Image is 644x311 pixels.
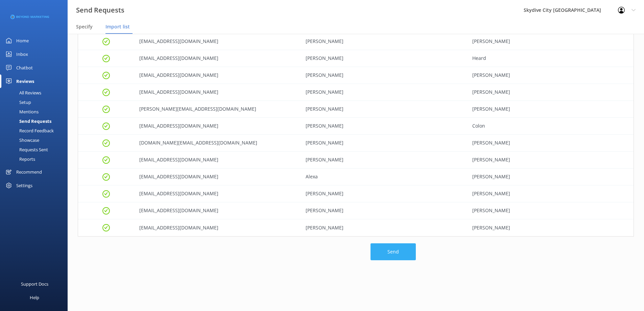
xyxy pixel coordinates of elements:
div: Showcase [4,135,39,145]
div: Kleinschmidt [467,169,634,185]
div: Cromer [467,33,634,50]
div: carolpoorman@hotmail.com [134,219,301,236]
div: Riley [301,185,467,202]
div: angel@nickos.us [134,185,301,202]
div: Settings [16,179,32,192]
div: Shelby [301,135,467,152]
span: Import list [105,23,130,30]
div: Jared [301,50,467,67]
div: tayloramato66@yahoo.com [134,152,301,169]
div: Taylor [467,202,634,219]
div: Paul [301,101,467,118]
div: jheard738@gmail.com [134,50,301,67]
div: abigailcolon07@yahoo.com [134,118,301,135]
div: Abigail [301,118,467,135]
div: Support Docs [21,277,48,291]
div: Loring [467,84,634,101]
div: Mentions [4,107,39,116]
h3: Send Requests [76,5,124,16]
div: Reports [4,154,35,164]
div: Alexa [301,169,467,185]
div: Griffin [467,185,634,202]
img: 3-1676954853.png [10,12,49,23]
div: Gilbert [467,135,634,152]
div: Laketa [301,202,467,219]
a: Requests Sent [4,145,68,154]
div: Colon [467,118,634,135]
span: Specify [76,23,93,30]
div: mloring.krg@gmail.com [134,84,301,101]
div: do.magic.game@mycloaked.id [134,135,301,152]
a: Record Feedback [4,126,68,135]
a: Mentions [4,107,68,116]
div: joswigjen@aol.com [134,67,301,84]
div: Taylor [301,152,467,169]
div: aeklein00@gmail.com [134,169,301,185]
div: Home [16,34,29,47]
div: Heard [467,50,634,67]
div: Carol [301,219,467,236]
div: Amato [467,152,634,169]
a: Setup [4,97,68,107]
div: laketagoins34@yahoo.com [134,202,301,219]
button: Send [371,243,416,260]
div: Jennifer [301,67,467,84]
div: Reviews [16,74,34,88]
a: Send Requests [4,116,68,126]
div: Valerie [301,33,467,50]
a: Showcase [4,135,68,145]
div: All Reviews [4,88,41,97]
a: Reports [4,154,68,164]
div: Melissa [301,84,467,101]
div: Setup [4,97,31,107]
a: All Reviews [4,88,68,97]
div: Poorman [467,219,634,236]
div: Send Requests [4,116,51,126]
div: Recommend [16,165,42,179]
div: Record Feedback [4,126,54,135]
div: Help [30,291,39,304]
div: Chatbot [16,61,33,74]
div: Yi [467,101,634,118]
div: paul.yi.2557@gmail.com [134,101,301,118]
div: Inbox [16,47,28,61]
div: vcromer@hotmail.com [134,33,301,50]
div: Requests Sent [4,145,48,154]
div: Hovsepian [467,67,634,84]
